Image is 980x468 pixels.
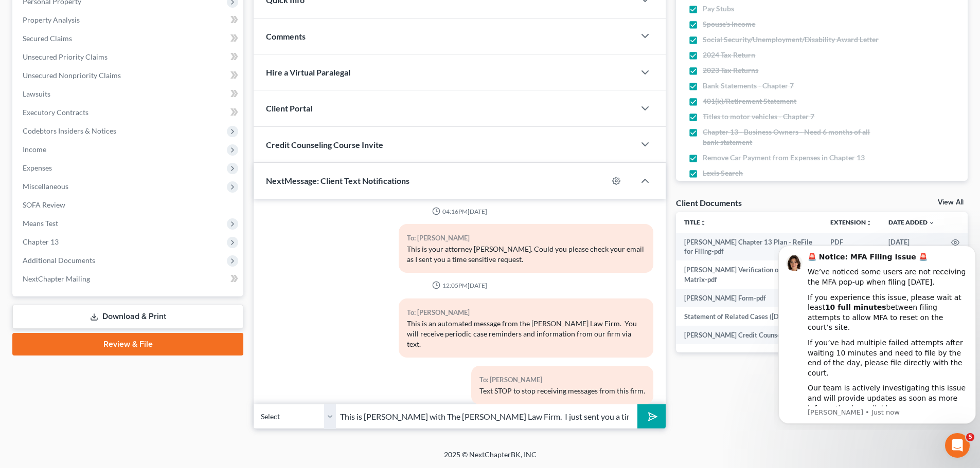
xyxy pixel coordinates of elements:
[479,386,645,396] div: Text STOP to stop receiving messages from this firm.
[23,200,65,209] span: SOFA Review
[14,11,243,29] a: Property Analysis
[676,307,822,326] td: Statement of Related Cases ([DATE])
[866,220,872,226] i: unfold_more
[23,89,50,98] span: Lawsuits
[684,218,706,226] a: Titleunfold_more
[703,127,886,147] span: Chapter 13 - Business Owners - Need 6 months of all bank statement
[23,126,116,135] span: Codebtors Insiders & Notices
[266,207,653,216] div: 04:16PM[DATE]
[966,433,974,441] span: 5
[197,450,783,468] div: 2025 © NextChapterBK, INC
[23,145,46,154] span: Income
[938,199,964,206] a: View All
[23,182,68,191] span: Miscellaneous
[23,34,72,43] span: Secured Claims
[23,163,52,172] span: Expenses
[774,244,980,430] iframe: Intercom notifications message
[700,220,706,226] i: unfold_more
[14,48,243,66] a: Unsecured Priority Claims
[336,404,637,429] input: Say something...
[703,19,755,29] span: Spouse's Income
[266,140,383,149] span: Credit Counseling Course Invite
[703,34,879,45] span: Social Security/Unemployment/Disability Award Letter
[266,281,653,290] div: 12:05PM[DATE]
[266,176,409,185] span: NextMessage: Client Text Notifications
[14,85,243,103] a: Lawsuits
[14,270,243,288] a: NextChapter Mailing
[23,219,58,228] span: Means Test
[676,326,822,344] td: [PERSON_NAME] Credit Counseling-pdf
[703,81,794,91] span: Bank Statements - Chapter 7
[703,168,743,178] span: Lexis Search
[676,289,822,307] td: [PERSON_NAME] Form-pdf
[14,29,243,48] a: Secured Claims
[14,66,243,85] a: Unsecured Nonpriority Claims
[407,307,645,319] div: To: [PERSON_NAME]
[23,52,108,61] span: Unsecured Priority Claims
[266,67,350,77] span: Hire a Virtual Paralegal
[929,220,935,226] i: expand_more
[23,237,59,246] span: Chapter 13
[479,374,645,386] div: To: [PERSON_NAME]
[407,244,645,265] div: This is your attorney [PERSON_NAME]. Could you please check your email as I sent you a time sensi...
[23,71,121,80] span: Unsecured Nonpriority Claims
[407,232,645,244] div: To: [PERSON_NAME]
[703,96,796,106] span: 401(k)/Retirement Statement
[407,319,645,349] div: This is an automated message from the [PERSON_NAME] Law Firm. You will receive periodic case remi...
[703,65,758,76] span: 2023 Tax Returns
[676,233,822,261] td: [PERSON_NAME] Chapter 13 Plan - ReFile for Filing-pdf
[676,197,742,208] div: Client Documents
[676,260,822,289] td: [PERSON_NAME] Verification of Creditor Matrix-pdf
[12,305,243,329] a: Download & Print
[14,196,243,214] a: SOFA Review
[23,15,80,24] span: Property Analysis
[23,108,88,117] span: Executory Contracts
[266,103,312,113] span: Client Portal
[266,31,306,41] span: Comments
[703,153,865,163] span: Remove Car Payment from Expenses in Chapter 13
[703,111,814,122] span: Titles to motor vehicles - Chapter 7
[23,256,95,265] span: Additional Documents
[12,333,243,355] a: Review & File
[888,218,935,226] a: Date Added expand_more
[703,50,755,60] span: 2024 Tax Return
[880,233,943,261] td: [DATE]
[703,4,734,14] span: Pay Stubs
[830,218,872,226] a: Extensionunfold_more
[14,103,243,122] a: Executory Contracts
[822,233,880,261] td: PDF
[945,433,970,458] iframe: Intercom live chat
[23,274,90,283] span: NextChapter Mailing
